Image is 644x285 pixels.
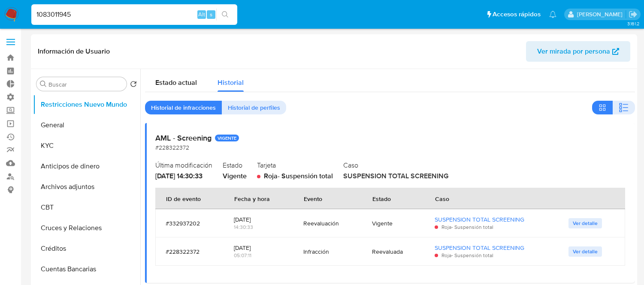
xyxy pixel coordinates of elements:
button: Archivos adjuntos [33,177,140,197]
button: CBT [33,197,140,218]
button: search-icon [216,9,234,21]
button: General [33,115,140,135]
span: Ver mirada por persona [537,41,610,62]
button: Ver mirada por persona [526,41,630,62]
button: Buscar [40,81,47,87]
span: s [210,10,212,18]
button: Restricciones Nuevo Mundo [33,94,140,115]
button: Cruces y Relaciones [33,218,140,238]
p: zoe.breuer@mercadolibre.com [577,10,626,18]
input: Buscar usuario o caso... [31,9,237,20]
button: Anticipos de dinero [33,156,140,177]
button: KYC [33,135,140,156]
button: Volver al orden por defecto [130,81,137,90]
a: Notificaciones [549,11,556,18]
button: Cuentas Bancarias [33,259,140,279]
span: Alt [198,10,205,18]
h1: Información de Usuario [38,47,110,56]
button: Créditos [33,238,140,259]
span: Accesos rápidos [493,10,541,19]
input: Buscar [48,81,123,88]
a: Salir [629,10,638,19]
